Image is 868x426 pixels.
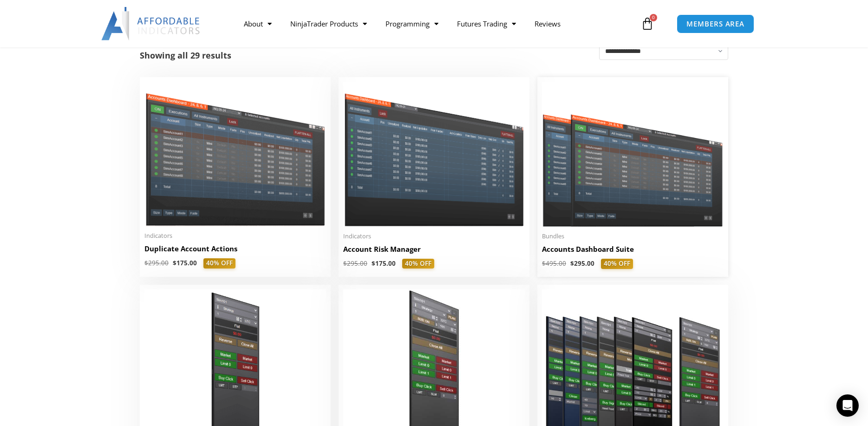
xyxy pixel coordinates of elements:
[677,14,754,33] a: MEMBERS AREA
[570,259,574,268] span: $
[144,259,169,267] bdi: 295.00
[173,259,176,267] span: $
[343,232,525,240] span: Indicators
[601,259,633,269] span: 40% OFF
[140,51,231,59] p: Showing all 29 results
[542,259,566,268] bdi: 495.00
[281,13,376,34] a: NinjaTrader Products
[372,259,396,268] bdi: 175.00
[144,244,326,258] a: Duplicate Account Actions
[173,259,197,267] bdi: 175.00
[599,43,728,60] select: Shop order
[542,259,546,268] span: $
[686,20,744,27] span: MEMBERS AREA
[627,10,668,37] a: 0
[836,394,859,417] div: Open Intercom Messenger
[101,7,201,40] img: LogoAI | Affordable Indicators – NinjaTrader
[650,14,657,21] span: 0
[203,258,235,269] span: 40% OFF
[542,244,724,254] h2: Accounts Dashboard Suite
[542,232,724,240] span: Bundles
[343,259,367,268] bdi: 295.00
[144,259,148,267] span: $
[542,244,724,259] a: Accounts Dashboard Suite
[343,244,525,254] h2: Account Risk Manager
[343,244,525,259] a: Account Risk Manager
[144,232,326,240] span: Indicators
[144,82,326,226] img: Duplicate Account Actions
[144,244,326,254] h2: Duplicate Account Actions
[448,13,525,34] a: Futures Trading
[343,259,347,268] span: $
[542,82,724,227] img: Accounts Dashboard Suite
[235,13,639,34] nav: Menu
[376,13,448,34] a: Programming
[525,13,570,34] a: Reviews
[235,13,281,34] a: About
[343,82,525,226] img: Account Risk Manager
[402,259,434,269] span: 40% OFF
[570,259,594,268] bdi: 295.00
[372,259,375,268] span: $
